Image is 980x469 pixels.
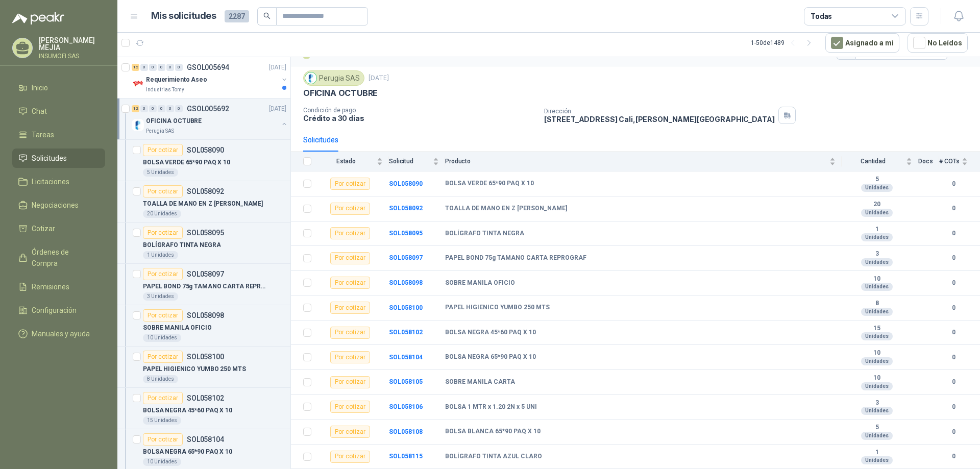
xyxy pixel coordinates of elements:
a: Configuración [12,301,105,320]
div: 10 Unidades [143,458,181,466]
p: [STREET_ADDRESS] Cali , [PERSON_NAME][GEOGRAPHIC_DATA] [544,115,775,124]
a: SOL058095 [389,230,423,237]
a: SOL058115 [389,453,423,460]
p: SOL058095 [187,229,224,236]
b: 0 [939,353,968,362]
b: 3 [842,250,912,258]
p: PAPEL BOND 75g TAMANO CARTA REPROGRAF [143,282,270,291]
div: 0 [149,64,157,71]
img: Logo peakr [12,12,64,24]
b: 0 [939,303,968,313]
div: Por cotizar [143,433,183,446]
span: Negociaciones [32,200,79,211]
div: 1 Unidades [143,251,178,259]
div: 0 [166,105,174,112]
b: 15 [842,325,912,333]
a: SOL058106 [389,403,423,410]
div: Por cotizar [330,252,370,264]
th: Solicitud [389,152,445,171]
p: SOL058098 [187,312,224,319]
div: 0 [140,64,148,71]
th: # COTs [939,152,980,171]
a: Por cotizarSOL058100PAPEL HIGIENICO YUMBO 250 MTS8 Unidades [117,347,290,388]
div: Por cotizar [330,327,370,339]
p: Crédito a 30 días [303,114,536,122]
b: BOLSA BLANCA 65*90 PAQ X 10 [445,428,541,436]
div: 12 [132,105,139,112]
a: Tareas [12,125,105,144]
b: 8 [842,300,912,308]
b: 20 [842,201,912,209]
a: Manuales y ayuda [12,324,105,343]
div: Por cotizar [143,351,183,363]
div: Unidades [861,407,893,415]
p: GSOL005692 [187,105,229,112]
th: Cantidad [842,152,918,171]
a: Solicitudes [12,149,105,168]
div: Por cotizar [330,401,370,413]
div: 0 [175,105,183,112]
p: SOL058100 [187,353,224,360]
a: SOL058098 [389,279,423,286]
th: Producto [445,152,842,171]
b: 0 [939,377,968,387]
a: Por cotizarSOL058097PAPEL BOND 75g TAMANO CARTA REPROGRAF3 Unidades [117,264,290,305]
b: 0 [939,427,968,437]
a: SOL058104 [389,354,423,361]
div: 12 [132,64,139,71]
div: Por cotizar [330,277,370,289]
p: [DATE] [269,63,286,72]
p: Requerimiento Aseo [146,75,207,85]
p: SOL058097 [187,270,224,278]
div: 0 [149,105,157,112]
span: Chat [32,106,47,117]
div: Por cotizar [143,309,183,322]
p: SOL058090 [187,146,224,154]
p: Condición de pago [303,107,536,114]
a: Licitaciones [12,172,105,191]
span: Remisiones [32,281,69,292]
div: Por cotizar [330,203,370,215]
b: BOLSA NEGRA 65*90 PAQ X 10 [445,353,536,361]
b: 0 [939,278,968,288]
b: 0 [939,253,968,263]
p: SOL058104 [187,436,224,443]
div: Por cotizar [330,451,370,463]
div: Por cotizar [330,178,370,190]
div: Unidades [861,233,893,241]
div: 0 [175,64,183,71]
b: 0 [939,328,968,337]
a: Negociaciones [12,195,105,215]
div: Unidades [861,382,893,390]
img: Company Logo [305,72,316,84]
b: 10 [842,349,912,357]
b: 5 [842,424,912,432]
b: 5 [842,176,912,184]
a: 12 0 0 0 0 0 GSOL005692[DATE] Company LogoOFICINA OCTUBREPerugia SAS [132,103,288,135]
a: Remisiones [12,277,105,297]
b: BOLSA 1 MTR x 1.20 2N x 5 UNI [445,403,537,411]
a: SOL058097 [389,254,423,261]
div: Perugia SAS [303,70,364,86]
a: Órdenes de Compra [12,242,105,273]
b: 1 [842,449,912,457]
p: BOLÍGRAFO TINTA NEGRA [143,240,220,250]
p: SOL058092 [187,188,224,195]
button: No Leídos [908,33,968,53]
div: 0 [158,105,165,112]
th: Docs [918,152,939,171]
b: 10 [842,275,912,283]
div: 3 Unidades [143,292,178,301]
div: Por cotizar [330,376,370,388]
span: Cantidad [842,158,904,165]
div: Unidades [861,456,893,464]
b: SOL058108 [389,428,423,435]
b: SOL058100 [389,304,423,311]
span: Cotizar [32,223,55,234]
div: 10 Unidades [143,334,181,342]
a: SOL058090 [389,180,423,187]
